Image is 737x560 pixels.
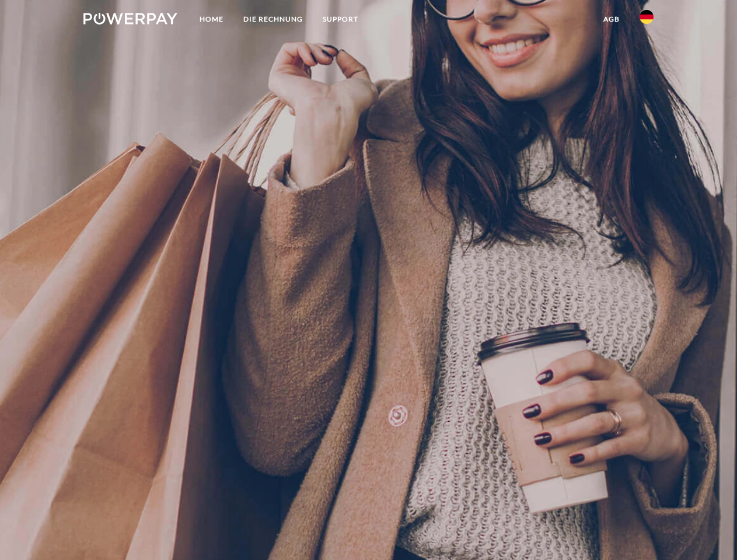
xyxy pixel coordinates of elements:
[190,9,233,30] a: Home
[83,13,177,24] img: logo-powerpay-white.svg
[593,9,630,30] a: agb
[313,9,368,30] a: SUPPORT
[640,10,654,24] img: de
[233,9,313,30] a: DIE RECHNUNG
